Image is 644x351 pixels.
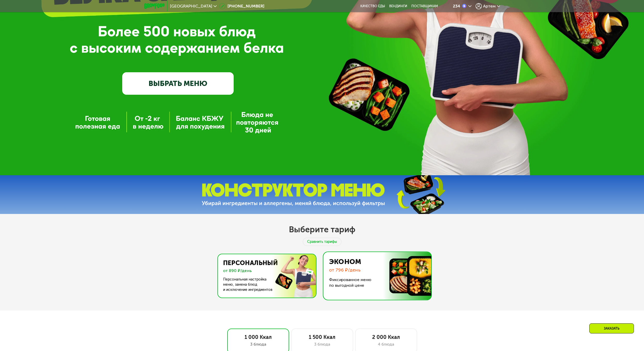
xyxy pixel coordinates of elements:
[122,72,234,95] a: ВЫБРАТЬ МЕНЮ
[453,4,460,8] div: 234
[297,334,348,340] div: 1 500 Ккал
[411,4,438,8] div: поставщикам
[361,341,412,347] div: 4 блюда
[170,4,212,8] span: [GEOGRAPHIC_DATA]
[219,3,264,9] a: [PHONE_NUMBER]
[589,323,634,333] div: Заказать
[289,224,355,235] h2: Выберите тариф
[233,334,284,340] div: 1 000 Ккал
[360,4,385,8] a: Качество еды
[233,341,284,347] div: 3 блюда
[297,341,348,347] div: 3 блюда
[389,4,407,8] a: Вендинги
[361,334,412,340] div: 2 000 Ккал
[303,238,341,246] div: Сравнить тарифы
[483,4,496,8] span: Артем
